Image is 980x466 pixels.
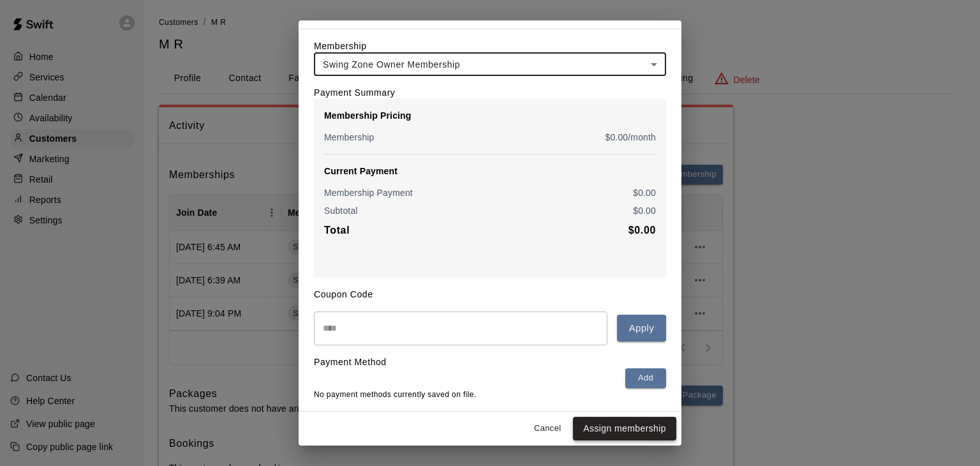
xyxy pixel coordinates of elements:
p: $ 0.00 /month [605,131,657,144]
button: Cancel [527,419,568,439]
label: Payment Method [314,357,387,367]
p: Current Payment [324,165,656,177]
button: Assign membership [573,417,676,440]
label: Membership [314,41,367,51]
p: Subtotal [324,204,358,217]
label: Coupon Code [314,289,373,299]
div: Swing Zone Owner Membership [314,52,666,76]
p: $ 0.00 [633,186,656,199]
label: Payment Summary [314,87,395,98]
p: $ 0.00 [633,204,656,217]
b: $ 0.00 [628,225,656,236]
b: Total [324,225,350,236]
p: Membership Payment [324,186,413,199]
p: Membership Pricing [324,109,656,122]
p: Membership [324,131,375,144]
button: Apply [617,315,666,342]
button: Add [625,368,666,388]
span: No payment methods currently saved on file. [314,390,477,399]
